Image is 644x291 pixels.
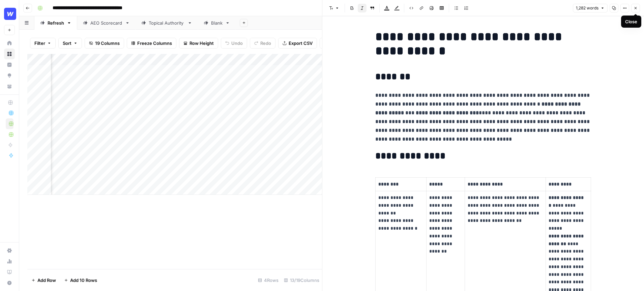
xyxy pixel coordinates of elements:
[281,275,322,286] div: 13/19 Columns
[34,40,45,47] span: Filter
[60,275,101,286] button: Add 10 Rows
[63,40,71,47] span: Sort
[189,40,214,47] span: Row Height
[149,20,185,26] div: Topical Authority
[221,38,247,49] button: Undo
[4,81,15,92] a: Your Data
[625,18,637,25] div: Close
[48,20,64,26] div: Refresh
[211,20,223,26] div: Blank
[179,38,218,49] button: Row Height
[90,20,122,26] div: AEO Scorecard
[30,38,56,49] button: Filter
[278,38,317,49] button: Export CSV
[34,16,77,30] a: Refresh
[58,38,82,49] button: Sort
[4,256,15,267] a: Usage
[70,277,97,284] span: Add 10 Rows
[95,40,120,47] span: 19 Columns
[289,40,313,47] span: Export CSV
[573,4,608,12] button: 1,282 words
[260,40,271,47] span: Redo
[4,38,15,49] a: Home
[136,16,198,30] a: Topical Authority
[4,8,16,20] img: Webflow Logo
[250,38,275,49] button: Redo
[255,275,281,286] div: 4 Rows
[4,5,15,22] button: Workspace: Webflow
[137,40,172,47] span: Freeze Columns
[27,275,60,286] button: Add Row
[4,267,15,278] a: Learning Hub
[4,70,15,81] a: Opportunities
[85,38,124,49] button: 19 Columns
[77,16,136,30] a: AEO Scorecard
[37,277,56,284] span: Add Row
[4,49,15,59] a: Browse
[231,40,243,47] span: Undo
[576,5,598,11] span: 1,282 words
[198,16,236,30] a: Blank
[4,245,15,256] a: Settings
[127,38,176,49] button: Freeze Columns
[4,278,15,288] button: Help + Support
[4,59,15,70] a: Insights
